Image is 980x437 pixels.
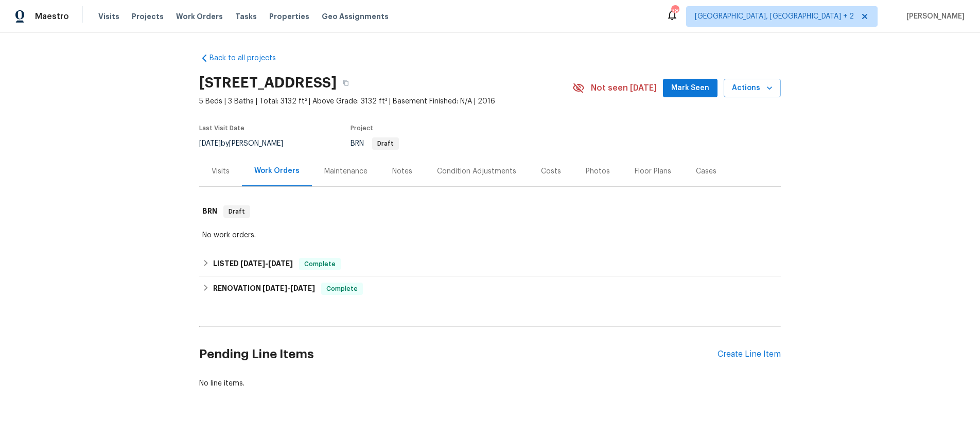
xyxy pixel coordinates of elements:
[902,11,965,22] span: [PERSON_NAME]
[199,276,781,301] div: RENOVATION [DATE]-[DATE]Complete
[322,11,389,22] span: Geo Assignments
[695,11,854,22] span: [GEOGRAPHIC_DATA], [GEOGRAPHIC_DATA] + 2
[213,283,315,295] h6: RENOVATION
[199,140,221,147] span: [DATE]
[199,252,781,276] div: LISTED [DATE]-[DATE]Complete
[663,79,717,98] button: Mark Seen
[290,285,315,292] span: [DATE]
[671,82,709,95] span: Mark Seen
[224,206,249,217] span: Draft
[732,82,773,95] span: Actions
[199,78,337,88] h2: [STREET_ADDRESS]
[717,349,781,359] div: Create Line Item
[235,13,257,20] span: Tasks
[591,83,657,93] span: Not seen [DATE]
[437,166,516,177] div: Condition Adjustments
[213,258,293,270] h6: LISTED
[199,53,298,63] a: Back to all projects
[262,285,315,292] span: -
[212,166,230,177] div: Visits
[373,141,398,147] span: Draft
[351,125,373,131] span: Project
[202,230,778,240] div: No work orders.
[586,166,610,177] div: Photos
[199,125,244,131] span: Last Visit Date
[240,260,265,267] span: [DATE]
[199,195,781,228] div: BRN Draft
[202,205,217,218] h6: BRN
[254,166,300,176] div: Work Orders
[199,137,295,150] div: by [PERSON_NAME]
[671,6,678,16] div: 38
[199,330,717,378] h2: Pending Line Items
[199,378,781,389] div: No line items.
[199,96,572,107] span: 5 Beds | 3 Baths | Total: 3132 ft² | Above Grade: 3132 ft² | Basement Finished: N/A | 2016
[337,74,355,92] button: Copy Address
[635,166,671,177] div: Floor Plans
[176,11,223,22] span: Work Orders
[268,260,293,267] span: [DATE]
[696,166,716,177] div: Cases
[322,284,362,294] span: Complete
[240,260,293,267] span: -
[98,11,119,22] span: Visits
[724,79,781,98] button: Actions
[351,140,399,147] span: BRN
[300,259,340,269] span: Complete
[392,166,412,177] div: Notes
[324,166,367,177] div: Maintenance
[541,166,561,177] div: Costs
[269,11,309,22] span: Properties
[262,285,287,292] span: [DATE]
[35,11,69,22] span: Maestro
[132,11,164,22] span: Projects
